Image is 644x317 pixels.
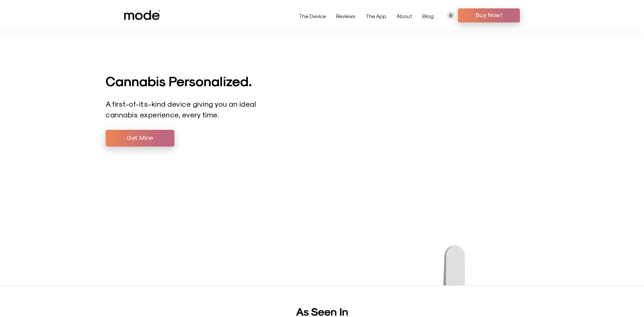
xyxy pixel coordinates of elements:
a: 0 [447,12,454,19]
a: About [396,13,412,19]
a: The Device [299,13,326,19]
a: The App [366,13,386,19]
h1: Cannabis Personalized. [106,72,315,89]
p: A first-of-its-kind device giving you an ideal cannabis experience, every time. [106,99,258,120]
a: Buy Now! [458,8,520,22]
span: Get Mine [111,133,169,143]
a: Blog [422,13,434,19]
a: Get Mine [106,130,174,147]
a: Reviews [336,13,356,19]
span: Buy Now! [463,10,515,20]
